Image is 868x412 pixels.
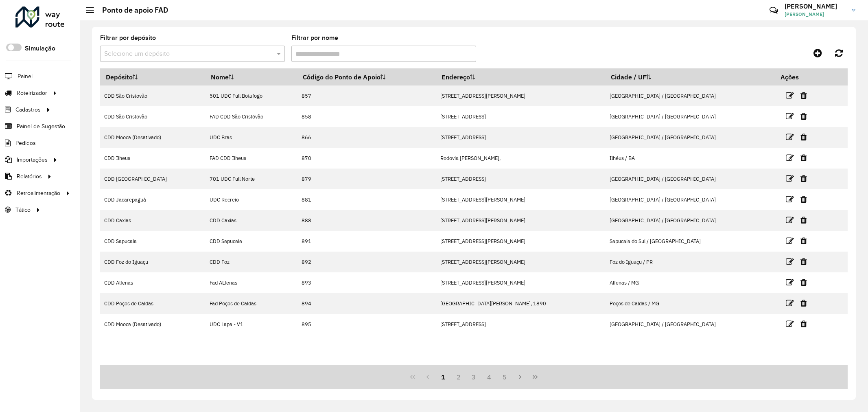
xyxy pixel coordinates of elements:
a: Editar [786,215,794,226]
h3: [PERSON_NAME] [785,2,846,10]
span: Painel de Sugestão [17,122,65,131]
td: 894 [297,293,436,314]
td: CDD Mooca (Desativado) [100,314,205,335]
td: UDC Recreio [205,189,297,210]
td: UDC Bras [205,127,297,148]
td: [STREET_ADDRESS][PERSON_NAME] [436,231,606,252]
td: CDD Foz [205,252,297,272]
td: CDD Caxias [205,210,297,231]
td: 888 [297,210,436,231]
label: Filtrar por depósito [100,33,156,43]
button: Last Page [527,369,543,385]
a: Editar [786,131,794,142]
a: Editar [786,235,794,246]
td: 881 [297,189,436,210]
a: Excluir [800,256,807,267]
td: CDD Foz do Iguaçu [100,252,205,272]
a: Editar [786,111,794,122]
td: 857 [297,85,436,106]
button: 3 [466,369,482,385]
td: [GEOGRAPHIC_DATA] / [GEOGRAPHIC_DATA] [605,314,775,335]
a: Editar [786,173,794,184]
button: 4 [481,369,497,385]
span: Painel [17,72,33,81]
td: [STREET_ADDRESS][PERSON_NAME] [436,189,606,210]
a: Excluir [800,277,807,288]
a: Editar [786,298,794,309]
td: CDD Ilheus [100,148,205,169]
th: Depósito [100,68,205,85]
td: 501 UDC Full Botafogo [205,85,297,106]
span: Relatórios [17,172,42,181]
a: Excluir [800,298,807,309]
td: [GEOGRAPHIC_DATA] / [GEOGRAPHIC_DATA] [605,106,775,127]
td: 879 [297,169,436,189]
td: Rodovia [PERSON_NAME], [436,148,606,169]
a: Excluir [800,90,807,101]
h2: Ponto de apoio FAD [94,6,168,15]
button: 1 [435,369,451,385]
span: Tático [15,206,31,214]
td: [GEOGRAPHIC_DATA] / [GEOGRAPHIC_DATA] [605,127,775,148]
td: 892 [297,252,436,272]
td: [STREET_ADDRESS] [436,106,606,127]
td: CDD Sapucaia [205,231,297,252]
td: 870 [297,148,436,169]
th: Nome [205,68,297,85]
td: CDD Caxias [100,210,205,231]
td: FAD CDD Ilheus [205,148,297,169]
th: Ações [775,68,824,85]
span: Cadastros [15,105,41,114]
td: Sapucaia do Sul / [GEOGRAPHIC_DATA] [605,231,775,252]
a: Excluir [800,173,807,184]
td: [STREET_ADDRESS][PERSON_NAME] [436,252,606,272]
td: [STREET_ADDRESS] [436,169,606,189]
a: Editar [786,277,794,288]
td: CDD São Cristovão [100,85,205,106]
span: Roteirizador [17,89,47,97]
td: [STREET_ADDRESS][PERSON_NAME] [436,272,606,293]
td: CDD Alfenas [100,272,205,293]
a: Editar [786,152,794,163]
a: Editar [786,256,794,267]
a: Excluir [800,111,807,122]
a: Excluir [800,194,807,205]
span: Pedidos [15,139,36,147]
td: CDD Mooca (Desativado) [100,127,205,148]
th: Código do Ponto de Apoio [297,68,436,85]
td: [GEOGRAPHIC_DATA] / [GEOGRAPHIC_DATA] [605,189,775,210]
td: 891 [297,231,436,252]
td: 893 [297,272,436,293]
td: [STREET_ADDRESS] [436,314,606,335]
span: Retroalimentação [17,189,60,197]
label: Simulação [25,44,55,53]
a: Contato Rápido [765,2,783,19]
td: FAD CDD São Cristóvão [205,106,297,127]
td: Fad ALfenas [205,272,297,293]
a: Excluir [800,318,807,329]
a: Excluir [800,235,807,246]
a: Excluir [800,215,807,226]
td: [GEOGRAPHIC_DATA] / [GEOGRAPHIC_DATA] [605,169,775,189]
button: 5 [497,369,512,385]
a: Excluir [800,152,807,163]
th: Endereço [436,68,606,85]
td: CDD Sapucaia [100,231,205,252]
td: [GEOGRAPHIC_DATA] / [GEOGRAPHIC_DATA] [605,210,775,231]
td: 866 [297,127,436,148]
td: [GEOGRAPHIC_DATA] / [GEOGRAPHIC_DATA] [605,85,775,106]
td: UDC Lapa - V1 [205,314,297,335]
button: 2 [451,369,466,385]
td: Poços de Caldas / MG [605,293,775,314]
td: 701 UDC Full Norte [205,169,297,189]
a: Editar [786,318,794,329]
td: Foz do Iguaçu / PR [605,252,775,272]
td: 858 [297,106,436,127]
td: Ilhéus / BA [605,148,775,169]
td: Alfenas / MG [605,272,775,293]
a: Editar [786,90,794,101]
td: Fad Poços de Caldas [205,293,297,314]
td: CDD São Cristovão [100,106,205,127]
td: CDD Jacarepaguá [100,189,205,210]
a: Excluir [800,131,807,142]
